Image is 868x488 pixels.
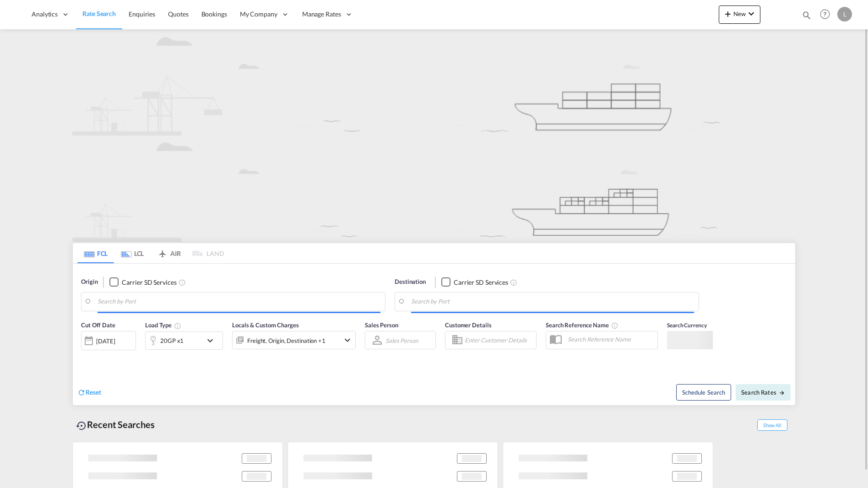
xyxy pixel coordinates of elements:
[72,29,796,136] img: new-FCL.png
[817,6,833,22] span: Help
[151,243,187,263] md-tab-item: AIR
[563,332,657,346] input: Search Reference Name
[736,384,791,400] button: Search Ratesicon-arrow-right
[802,10,812,20] md-icon: icon-magnify
[157,248,168,255] md-icon: icon-airplane
[546,321,618,329] span: Search Reference Name
[465,333,533,347] input: Enter Customer Details
[411,295,694,309] input: Search by Port
[837,7,852,22] div: L
[232,331,356,349] div: Freight Origin Destination Factory Stuffingicon-chevron-down
[240,10,277,19] span: My Company
[77,243,224,263] md-pagination-wrapper: Use the left and right arrow keys to navigate between tabs
[81,321,115,329] span: Cut Off Date
[81,331,136,350] div: [DATE]
[454,278,508,287] div: Carrier SD Services
[445,321,491,329] span: Customer Details
[395,277,426,287] span: Destination
[746,8,757,19] md-icon: icon-chevron-down
[76,420,87,431] md-icon: icon-backup-restore
[77,388,86,396] md-icon: icon-refresh
[441,277,508,287] md-checkbox: Checkbox No Ink
[129,10,155,18] span: Enquiries
[72,136,796,242] img: new-LCL.png
[81,349,88,362] md-datepicker: Select
[122,278,176,287] div: Carrier SD Services
[722,8,733,19] md-icon: icon-plus 400-fg
[109,277,176,287] md-checkbox: Checkbox No Ink
[96,337,115,345] div: [DATE]
[145,331,223,349] div: 20GP x1icon-chevron-down
[232,321,299,329] span: Locals & Custom Charges
[779,390,785,396] md-icon: icon-arrow-right
[510,279,517,286] md-icon: Unchecked: Search for CY (Container Yard) services for all selected carriers.Checked : Search for...
[98,295,380,309] input: Search by Port
[722,10,757,17] span: New
[77,243,114,263] md-tab-item: FCL
[302,10,341,19] span: Manage Rates
[72,414,158,435] div: Recent Searches
[77,387,101,397] div: icon-refreshReset
[145,321,181,329] span: Load Type
[385,334,419,347] md-select: Sales Person
[342,335,353,346] md-icon: icon-chevron-down
[741,388,785,396] span: Search Rates
[205,335,220,346] md-icon: icon-chevron-down
[802,10,812,24] div: icon-magnify
[611,322,618,329] md-icon: Your search will be saved by the below given name
[82,10,116,17] span: Rate Search
[201,10,227,18] span: Bookings
[667,322,707,329] span: Search Currency
[676,384,731,400] button: Note: By default Schedule search will only considerorigin ports, destination ports and cut off da...
[114,243,151,263] md-tab-item: LCL
[81,277,98,287] span: Origin
[365,321,398,329] span: Sales Person
[719,5,760,24] button: icon-plus 400-fgNewicon-chevron-down
[247,334,325,347] div: Freight Origin Destination Factory Stuffing
[73,264,795,405] div: Origin Checkbox No InkUnchecked: Search for CY (Container Yard) services for all selected carrier...
[817,6,837,23] div: Help
[757,419,787,431] span: Show All
[174,322,181,329] md-icon: Select multiple loads to view rates
[179,279,186,286] md-icon: Unchecked: Search for CY (Container Yard) services for all selected carriers.Checked : Search for...
[168,10,188,18] span: Quotes
[86,388,101,396] span: Reset
[32,10,58,19] span: Analytics
[160,334,184,347] div: 20GP x1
